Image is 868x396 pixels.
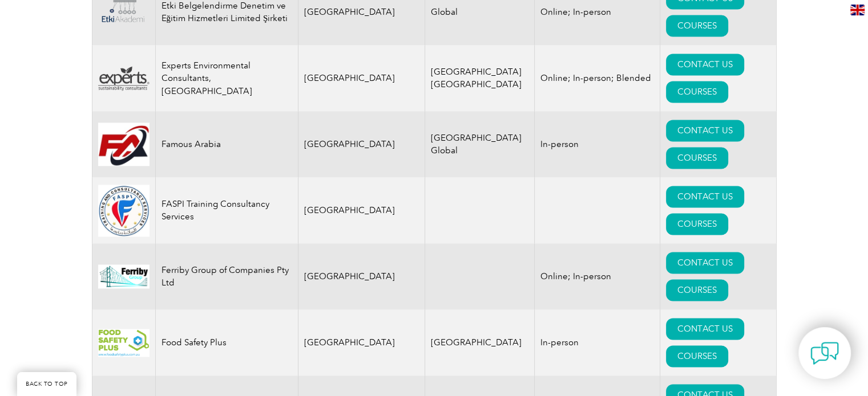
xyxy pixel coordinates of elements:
[666,81,728,103] a: COURSES
[666,252,744,273] a: CONTACT US
[425,45,535,111] td: [GEOGRAPHIC_DATA] [GEOGRAPHIC_DATA]
[155,243,298,309] td: Ferriby Group of Companies Pty Ltd
[666,345,728,367] a: COURSES
[535,111,660,177] td: In-person
[666,120,744,141] a: CONTACT US
[810,339,839,368] img: contact-chat.png
[535,243,660,309] td: Online; In-person
[425,309,535,375] td: [GEOGRAPHIC_DATA]
[155,111,298,177] td: Famous Arabia
[155,177,298,243] td: FASPI Training Consultancy Services
[850,5,865,15] img: en
[666,186,744,207] a: CONTACT US
[535,309,660,375] td: In-person
[17,372,76,396] a: BACK TO TOP
[298,111,425,177] td: [GEOGRAPHIC_DATA]
[98,123,150,166] img: 4c223d1d-751d-ea11-a811-000d3a79722d-logo.jpg
[155,45,298,111] td: Experts Environmental Consultants, [GEOGRAPHIC_DATA]
[298,177,425,243] td: [GEOGRAPHIC_DATA]
[666,213,728,235] a: COURSES
[666,279,728,301] a: COURSES
[666,147,728,169] a: COURSES
[298,45,425,111] td: [GEOGRAPHIC_DATA]
[298,309,425,375] td: [GEOGRAPHIC_DATA]
[98,66,150,91] img: 76c62400-dc49-ea11-a812-000d3a7940d5-logo.png
[666,54,744,75] a: CONTACT US
[98,185,150,236] img: 78e9ed17-f6e8-ed11-8847-00224814fd52-logo.png
[666,318,744,340] a: CONTACT US
[298,243,425,309] td: [GEOGRAPHIC_DATA]
[98,264,150,288] img: 52661cd0-8de2-ef11-be1f-002248955c5a-logo.jpg
[155,309,298,375] td: Food Safety Plus
[98,329,150,357] img: e52924ac-d9bc-ea11-a814-000d3a79823d-logo.png
[666,15,728,36] a: COURSES
[425,111,535,177] td: [GEOGRAPHIC_DATA] Global
[535,45,660,111] td: Online; In-person; Blended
